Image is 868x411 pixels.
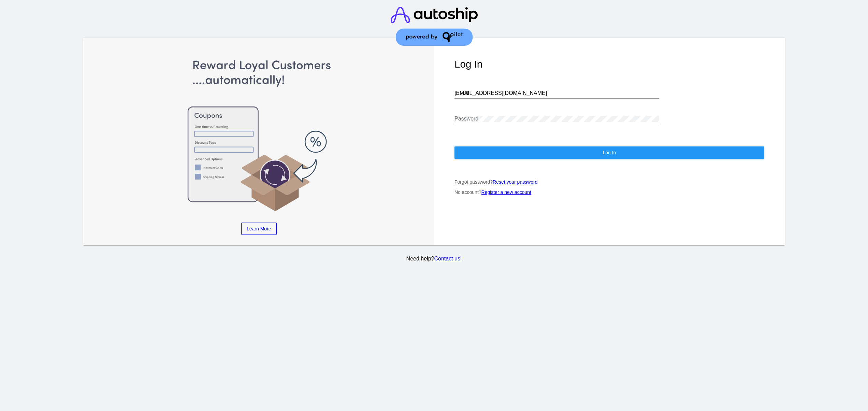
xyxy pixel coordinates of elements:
[241,223,277,235] a: Learn More
[454,189,764,195] p: No account?
[481,189,531,195] a: Register a new account
[454,58,764,70] h1: Log In
[82,256,786,262] p: Need help?
[454,146,764,159] button: Log In
[454,90,659,96] input: Email
[434,256,462,261] a: Contact us!
[603,150,616,155] span: Log In
[247,226,271,231] span: Learn More
[493,179,538,185] a: Reset your password
[104,58,414,213] img: Apply Coupons Automatically to Scheduled Orders with QPilot
[454,179,764,185] p: Forgot password?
